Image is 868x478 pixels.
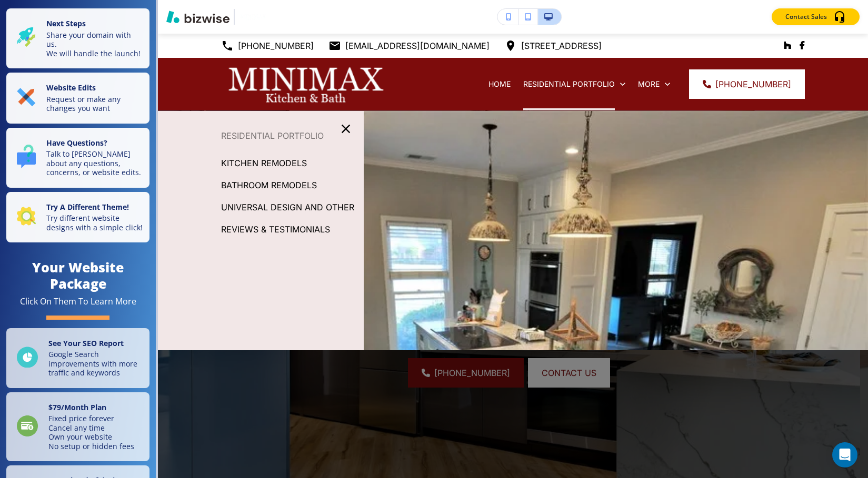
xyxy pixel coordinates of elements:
[345,38,490,54] p: [EMAIL_ADDRESS][DOMAIN_NAME]
[46,30,143,58] p: Share your domain with us. We will handle the launch!
[239,13,267,21] img: Your Logo
[715,78,791,90] span: [PHONE_NUMBER]
[48,414,134,451] p: Fixed price forever Cancel any time Own your website No setup or hidden fees
[6,192,149,243] button: Try A Different Theme!Try different website designs with a simple click!
[6,328,149,388] a: See Your SEO ReportGoogle Search improvements with more traffic and keywords
[6,259,149,292] h4: Your Website Package
[772,8,860,25] button: Contact Sales
[523,79,615,89] p: RESIDENTIAL PORTFOLIO
[785,12,827,22] p: Contact Sales
[638,79,660,89] p: More
[46,83,96,93] strong: Website Edits
[46,202,129,212] strong: Try A Different Theme!
[221,155,307,171] p: KITCHEN REMODELS
[221,177,317,193] p: BATHROOM REMODELS
[221,199,354,215] p: UNIVERSAL DESIGN AND OTHER
[488,79,511,89] p: HOME
[46,213,143,232] p: Try different website designs with a simple click!
[6,128,149,188] button: Have Questions?Talk to [PERSON_NAME] about any questions, concerns, or website edits.
[6,392,149,462] a: $79/Month PlanFixed price foreverCancel any timeOwn your websiteNo setup or hidden fees
[521,38,602,54] p: [STREET_ADDRESS]
[46,18,86,28] strong: Next Steps
[48,350,143,378] p: Google Search improvements with more traffic and keywords
[158,128,364,144] p: RESIDENTIAL PORTFOLIO
[46,138,107,148] strong: Have Questions?
[221,221,330,237] p: REVIEWS & TESTIMONIALS
[238,38,314,54] p: [PHONE_NUMBER]
[6,8,149,68] button: Next StepsShare your domain with us.We will handle the launch!
[20,296,136,307] div: Click On Them To Learn More
[166,11,230,23] img: Bizwise Logo
[48,338,124,348] strong: See Your SEO Report
[832,442,857,467] div: Open Intercom Messenger
[46,95,143,113] p: Request or make any changes you want
[6,73,149,124] button: Website EditsRequest or make any changes you want
[221,62,393,106] img: MiniMax Kitchen & Bath Gallery
[48,402,106,412] strong: $ 79 /Month Plan
[46,149,143,177] p: Talk to [PERSON_NAME] about any questions, concerns, or website edits.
